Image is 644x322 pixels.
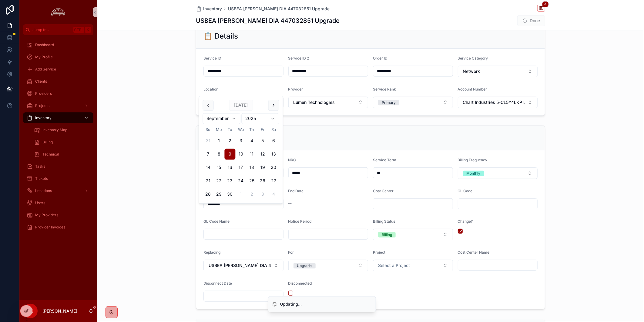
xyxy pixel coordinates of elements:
[203,281,232,286] span: Disconnect Date
[42,140,53,145] span: Billing
[288,219,312,224] span: Notice Period
[373,56,387,60] span: Order ID
[373,260,453,271] button: Select Button
[228,6,330,12] a: USBEA [PERSON_NAME] DIA 447032851 Upgrade
[35,164,45,169] span: Tasks
[203,127,214,133] th: Sunday
[268,176,279,187] button: Saturday, September 27th, 2025
[458,167,538,179] button: Select Button
[458,97,538,108] button: Select Button
[196,6,222,12] a: Inventory
[23,197,93,208] a: Users
[247,135,257,146] button: Thursday, September 4th, 2025
[257,127,268,133] th: Friday
[23,64,93,75] a: Add Service
[203,149,214,160] button: Sunday, September 7th, 2025
[35,213,58,218] span: My Providers
[35,115,52,120] span: Inventory
[268,127,279,133] th: Saturday
[203,189,214,200] button: Sunday, September 28th, 2025
[225,162,236,173] button: Tuesday, September 16th, 2025
[203,135,214,146] button: Sunday, August 31st, 2025
[297,263,312,269] div: Upgrade
[458,158,488,162] span: Billing Frequency
[225,149,236,160] button: Today, Tuesday, September 9th, 2025, selected
[257,176,268,187] button: Friday, September 26th, 2025
[288,281,312,286] span: Disconnected
[23,222,93,233] a: Provider Invoices
[203,219,230,224] span: GL Code Name
[537,5,545,12] button: 4
[209,262,271,269] span: USBEA [PERSON_NAME] DIA 447032851 Upgrade
[373,189,394,193] span: Cost Center
[225,176,236,187] button: Tuesday, September 23rd, 2025
[23,185,93,196] a: Locations
[203,127,279,200] table: September 2025
[458,250,490,255] span: Cost Center Name
[73,27,84,33] span: Ctrl
[236,135,247,146] button: Wednesday, September 3rd, 2025
[214,149,225,160] button: Monday, September 8th, 2025
[288,250,294,255] span: For
[268,135,279,146] button: Saturday, September 6th, 2025
[268,162,279,173] button: Saturday, September 20th, 2025
[23,76,93,87] a: Clients
[23,112,93,123] a: Inventory
[225,189,236,200] button: Tuesday, September 30th, 2025
[288,87,303,91] span: Provider
[247,189,257,200] button: Thursday, October 2nd, 2025
[203,162,214,173] button: Sunday, September 14th, 2025
[23,24,93,35] button: Jump to...CtrlK
[247,176,257,187] button: Thursday, September 25th, 2025
[203,31,238,41] h2: 📋 Details
[32,27,71,32] span: Jump to...
[35,225,65,230] span: Provider Invoices
[458,219,473,224] span: Change?
[542,1,549,7] span: 4
[236,176,247,187] button: Wednesday, September 24th, 2025
[247,149,257,160] button: Thursday, September 11th, 2025
[214,176,225,187] button: Monday, September 22nd, 2025
[288,56,309,60] span: Service ID 2
[225,135,236,146] button: Tuesday, September 2nd, 2025
[373,97,453,108] button: Select Button
[373,158,396,162] span: Service Term
[257,135,268,146] button: Friday, September 5th, 2025
[42,152,59,157] span: Technical
[203,176,214,187] button: Sunday, September 21st, 2025
[288,189,304,193] span: End Date
[463,68,480,74] span: Network
[247,162,257,173] button: Thursday, September 18th, 2025
[203,260,283,271] button: Select Button
[23,100,93,111] a: Projects
[203,6,222,12] span: Inventory
[35,79,47,84] span: Clients
[19,35,97,241] div: scrollable content
[257,189,268,200] button: Friday, October 3rd, 2025
[458,66,538,77] button: Select Button
[35,103,49,108] span: Projects
[373,219,395,224] span: Billing Status
[49,7,67,17] img: App logo
[268,189,279,200] button: Saturday, October 4th, 2025
[467,171,481,176] div: Monthly
[35,67,56,72] span: Add Service
[42,128,67,132] span: Inventory Map
[382,100,396,105] div: Primary
[247,127,257,133] th: Thursday
[30,137,93,148] a: Billing
[373,250,385,255] span: Project
[463,99,525,105] span: Chart Industries 5-CL5Y4LKP Lumen Technologies
[257,149,268,160] button: Friday, September 12th, 2025
[214,189,225,200] button: Monday, September 29th, 2025
[35,91,52,96] span: Providers
[378,262,410,269] span: Select a Project
[293,99,335,105] span: Lumen Technologies
[458,87,487,91] span: Account Number
[23,39,93,50] a: Dashboard
[35,200,45,205] span: Users
[23,173,93,184] a: Tickets
[23,88,93,99] a: Providers
[23,210,93,221] a: My Providers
